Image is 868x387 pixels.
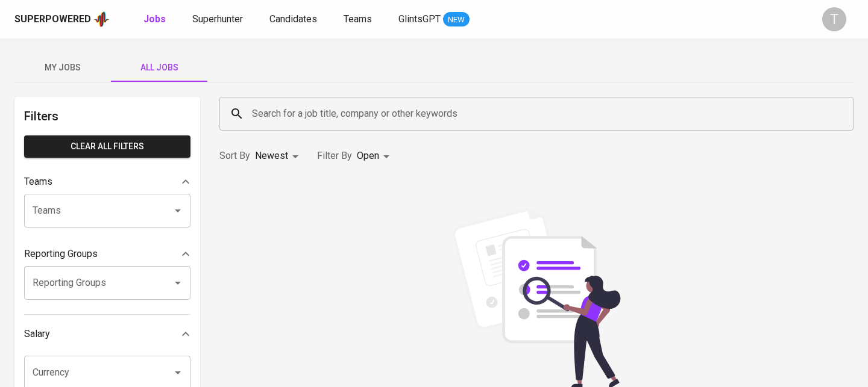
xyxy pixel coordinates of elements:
[269,13,317,25] span: Candidates
[24,175,52,189] p: Teams
[398,13,441,25] span: GlintsGPT
[34,139,181,154] span: Clear All filters
[169,202,186,219] button: Open
[169,364,186,381] button: Open
[357,145,394,167] div: Open
[344,12,374,27] a: Teams
[192,13,243,25] span: Superhunter
[22,60,104,75] span: My Jobs
[317,149,352,163] p: Filter By
[143,13,166,25] b: Jobs
[357,150,379,161] span: Open
[822,7,846,31] div: T
[24,322,190,346] div: Salary
[143,12,168,27] a: Jobs
[255,145,303,167] div: Newest
[169,274,186,291] button: Open
[269,12,319,27] a: Candidates
[443,14,470,26] span: NEW
[24,107,190,126] h6: Filters
[93,10,110,28] img: app logo
[344,13,372,25] span: Teams
[24,242,190,266] div: Reporting Groups
[24,327,50,341] p: Salary
[24,170,190,194] div: Teams
[255,149,288,163] p: Newest
[118,60,200,75] span: All Jobs
[24,135,190,158] button: Clear All filters
[219,149,250,163] p: Sort By
[192,12,245,27] a: Superhunter
[14,10,110,28] a: Superpoweredapp logo
[398,12,470,27] a: GlintsGPT NEW
[14,13,91,26] div: Superpowered
[24,247,98,261] p: Reporting Groups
